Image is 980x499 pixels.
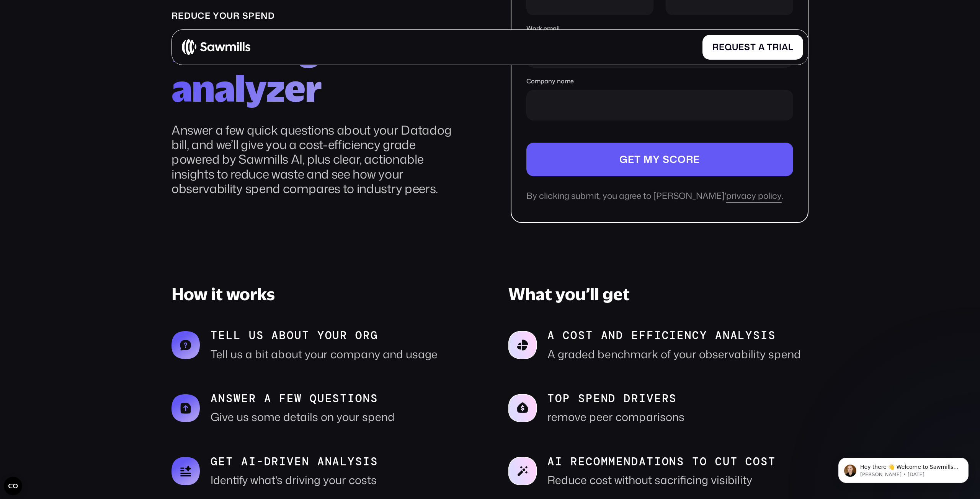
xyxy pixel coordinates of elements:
p: tell us about your org [211,329,438,342]
p: Top Spend Drivers [547,392,684,405]
span: R [712,42,719,52]
span: i [779,42,782,52]
span: s [744,42,750,52]
p: remove peer comparisons [547,410,684,424]
span: u [732,42,738,52]
span: a [782,42,788,52]
p: Tell us a bit about your company and usage [211,347,438,361]
p: Identify what's driving your costs [211,473,378,487]
span: q [725,42,732,52]
p: answer a few questions [211,392,395,405]
span: t [750,42,756,52]
p: Answer a few quick questions about your Datadog bill, and we’ll give you a cost-efficiency grade ... [171,123,462,196]
span: e [738,42,744,52]
iframe: Intercom notifications message [827,442,980,495]
p: A graded benchmark of your observability spend [547,347,801,361]
p: A cost and efficiency analysis [547,329,801,342]
p: AI recommendations to cut cost [547,455,776,468]
div: reduce your spend [171,11,462,21]
h2: Datadog cost analyzer [171,28,462,108]
div: By clicking submit, you agree to [PERSON_NAME]' . [526,191,793,203]
h3: What you’ll get [508,284,808,304]
h3: How it works [171,284,472,304]
p: Get AI-driven analysis [211,455,378,468]
p: Give us some details on your spend [211,410,395,424]
span: e [719,42,725,52]
span: l [788,42,794,52]
label: Company name [526,78,793,85]
span: t [767,42,773,52]
a: privacy policy [726,191,782,203]
span: a [758,42,765,52]
p: Reduce cost without sacrificing visibility [547,473,776,487]
button: Open CMP widget [4,477,22,495]
span: r [773,42,779,52]
label: Work email [526,25,793,32]
a: Requestatrial [702,35,803,60]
